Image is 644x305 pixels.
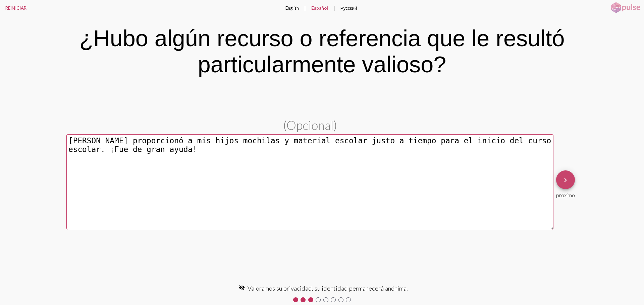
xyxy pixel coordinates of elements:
mat-icon: keyboard_arrow_right [561,176,570,184]
div: próximo [556,189,575,198]
mat-icon: visibility_off [239,285,245,291]
span: (Opcional) [283,118,337,133]
img: pulsehorizontalsmall.png [609,2,642,14]
span: Valoramos su privacidad, su identidad permanecerá anónima. [248,285,408,292]
div: ¿Hubo algún recurso o referencia que le resultó particularmente valioso? [9,25,635,77]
